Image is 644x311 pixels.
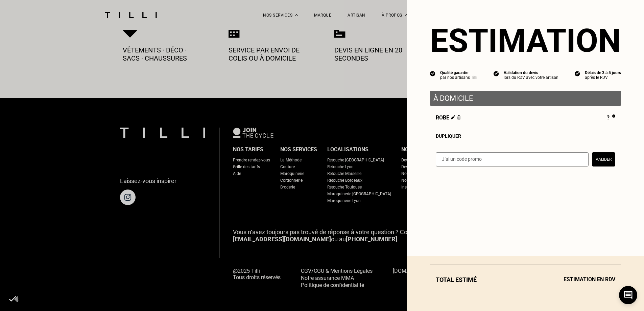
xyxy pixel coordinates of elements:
[430,70,435,76] img: icon list info
[607,114,615,122] div: ?
[433,94,618,103] p: À domicile
[564,276,615,283] span: Estimation en RDV
[585,75,621,80] div: après le RDV
[451,115,455,119] img: Éditer
[592,152,615,166] button: Valider
[504,75,558,80] div: lors du RDV avec votre artisan
[436,152,589,166] input: J‘ai un code promo
[612,114,615,118] img: Pourquoi le prix est indéfini ?
[430,276,621,283] div: Total estimé
[504,70,558,75] div: Validation du devis
[457,115,461,119] img: Supprimer
[440,75,477,80] div: par nos artisans Tilli
[430,22,621,60] section: Estimation
[440,70,477,75] div: Qualité garantie
[585,70,621,75] div: Délais de 3 à 5 jours
[575,70,580,76] img: icon list info
[494,70,499,76] img: icon list info
[436,133,615,139] div: Dupliquer
[436,114,461,122] span: Robe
